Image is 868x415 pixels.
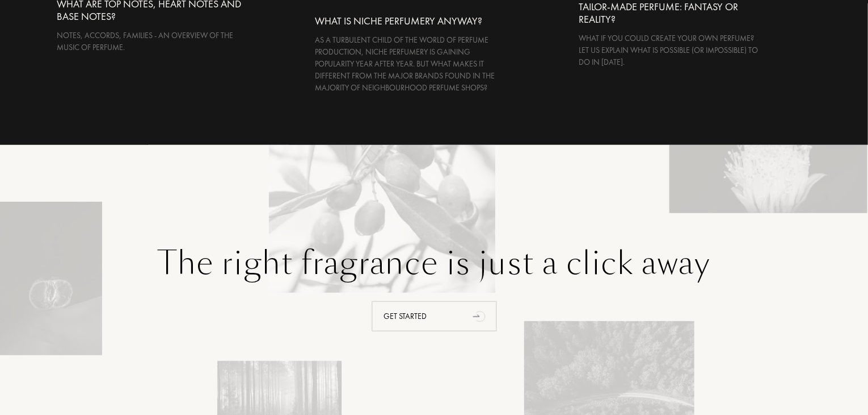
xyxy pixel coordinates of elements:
div: Notes, accords, families - an overview of the music of perfume. [57,30,243,53]
a: Get startedanimation [130,284,738,331]
div: What if you could create your own perfume? Let us explain what is possible (or impossible) to do ... [579,32,765,68]
h3: Tailor-made perfume: Fantasy or reality? [579,1,765,26]
div: The right fragrance is just a click away [130,243,738,284]
div: As a turbulent child of the world of perfume production, niche perfumery is gaining popularity ye... [315,34,505,94]
div: Get started [372,301,496,331]
h3: What is niche perfumery anyway? [315,15,505,27]
div: animation [469,305,491,327]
